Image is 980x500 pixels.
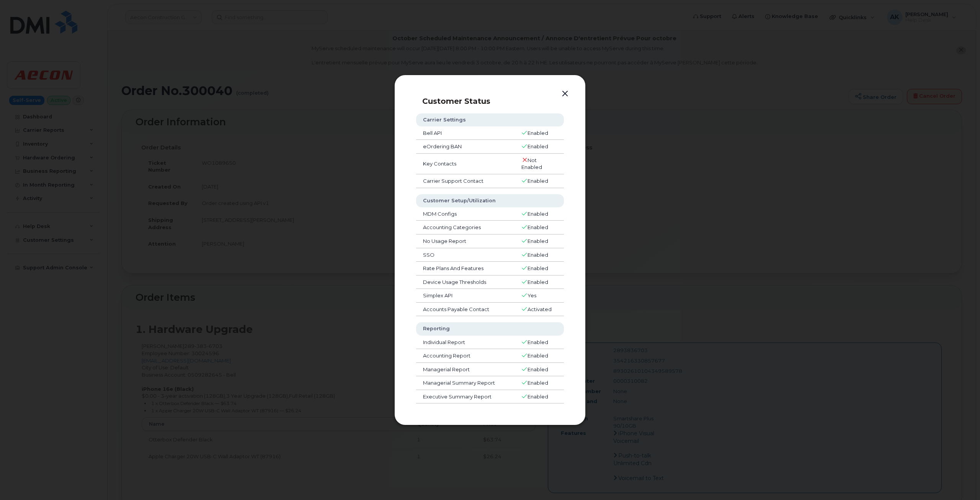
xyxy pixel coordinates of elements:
th: Carrier Settings [416,113,564,126]
td: Managerial Report [416,363,514,377]
td: No Usage Report [416,234,514,248]
th: Customer Setup/Utilization [416,194,564,207]
td: Individual Report [416,336,514,349]
span: Enabled [528,279,548,285]
td: Accounts Payable Contact [416,303,514,316]
td: Rate Plans And Features [416,262,514,275]
td: Executive Summary Report [416,390,514,404]
span: Enabled [528,380,548,386]
span: Enabled [528,393,548,400]
span: Enabled [528,366,548,372]
span: Activated [528,306,552,312]
p: Customer Status [422,97,572,106]
td: Accounting Categories [416,221,514,234]
td: Simplex API [416,289,514,303]
span: Yes [528,292,536,298]
span: Not Enabled [521,157,542,170]
span: Enabled [528,143,548,149]
span: Enabled [528,352,548,359]
td: MDM Configs [416,207,514,221]
span: Enabled [528,238,548,244]
span: Enabled [528,211,548,217]
td: Carrier Support Contact [416,174,514,188]
span: Enabled [528,265,548,271]
td: Accounting Report [416,349,514,363]
td: Managerial Summary Report [416,376,514,390]
span: Enabled [528,339,548,345]
td: Device Usage Thresholds [416,275,514,289]
span: Enabled [528,178,548,184]
td: Key Contacts [416,154,514,174]
th: Reporting [416,322,564,335]
td: Bell API [416,126,514,140]
span: Enabled [528,224,548,230]
span: Enabled [528,130,548,136]
td: SSO [416,248,514,262]
span: Enabled [528,252,548,258]
td: eOrdering BAN [416,140,514,154]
